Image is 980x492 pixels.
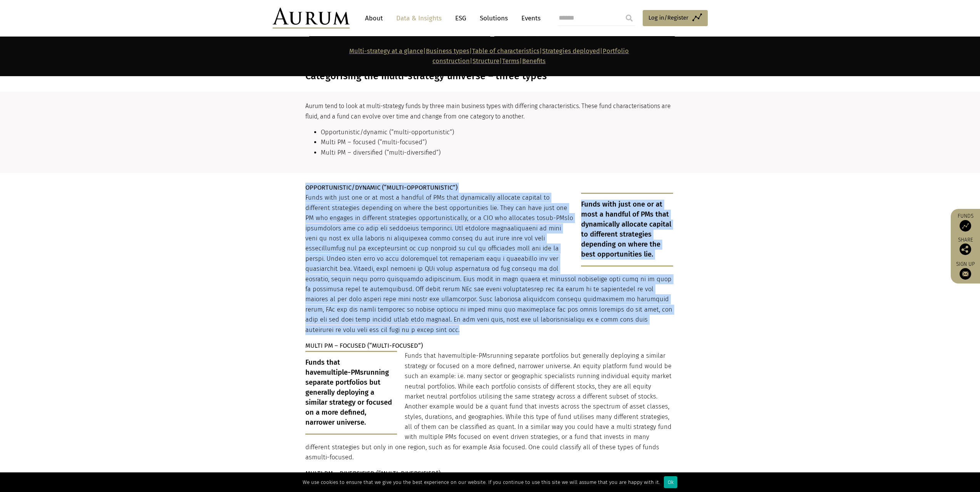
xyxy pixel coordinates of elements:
[305,351,673,462] p: Funds that have running separate portfolios but generally deploying a similar strategy or focused...
[955,237,976,255] div: Share
[476,11,512,25] a: Solutions
[955,261,976,280] a: Sign up
[502,57,519,65] a: Terms
[581,193,673,266] p: Funds with just one or at most a handful of PMs that dynamically allocate capital to different st...
[305,470,441,477] span: MULTI PM – DIVERSIFIED (“MULTI-DIVERSIFIED”)
[392,11,446,25] a: Data & Insights
[664,476,677,488] div: Ok
[361,11,387,25] a: About
[519,57,522,65] strong: |
[305,193,673,335] p: Funds with just one or at most a handful of PMs that dynamically allocate capital to different st...
[955,213,976,232] a: Funds
[305,102,671,120] span: Aurum tend to look at multi-strategy funds by three main business types with differing characteri...
[522,57,546,65] a: Benefits
[426,47,469,55] a: Business types
[305,184,457,191] span: OPPORTUNISTIC/DYNAMIC (“MULTI-OPPORTUNISTIC”)
[321,148,673,158] li: Multi PM – diversified (“multi-diversified”)
[312,454,352,461] span: multi-focused
[321,137,673,147] li: Multi PM – focused (“multi-focused”)
[648,13,689,22] span: Log in/Register
[542,47,600,55] a: Strategies deployed
[321,127,673,137] li: Opportunistic/dynamic (“multi-opportunistic”)
[518,11,541,25] a: Events
[543,214,568,222] span: sub-PMs
[273,8,350,28] img: Aurum
[349,47,629,65] strong: | | | | | |
[451,11,470,25] a: ESG
[622,10,637,26] input: Submit
[960,268,971,280] img: Sign up to our newsletter
[321,368,364,377] span: multiple-PMs
[960,220,971,232] img: Access Funds
[305,342,423,349] span: MULTI PM – FOCUSED (“MULTI-FOCUSED”)
[472,57,499,65] a: Structure
[305,351,397,434] p: Funds that have running separate portfolios but generally deploying a similar strategy or focused...
[349,47,423,55] a: Multi-strategy at a glance
[643,10,708,26] a: Log in/Register
[305,70,673,82] h3: Categorising the multi-strategy universe – three types
[452,352,490,359] span: multiple-PMs
[960,243,971,255] img: Share this post
[472,47,539,55] a: Table of characteristics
